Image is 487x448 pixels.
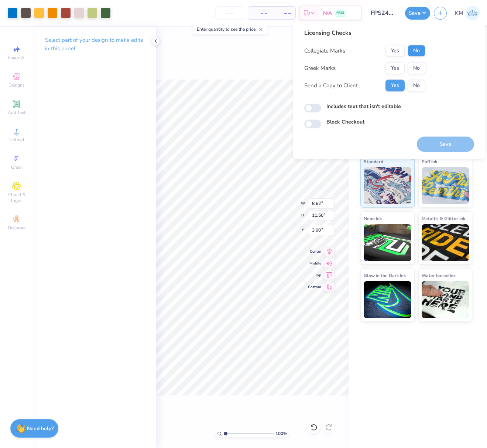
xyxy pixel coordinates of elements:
button: No [408,45,425,57]
img: Water based Ink [422,281,469,318]
div: Send a Copy to Client [304,81,358,90]
p: Select part of your design to make edits in this panel [45,36,144,53]
span: Puff Ink [422,158,437,165]
span: KM [455,9,463,17]
span: Greek [11,164,23,170]
span: Top [308,273,321,278]
strong: Need help? [27,425,54,432]
img: Neon Ink [364,224,411,261]
button: No [408,80,425,91]
span: 100 % [275,430,287,437]
img: Glow in the Dark Ink [364,281,411,318]
span: Upload [9,137,24,143]
span: Image AI [8,55,25,61]
div: Collegiate Marks [304,47,345,55]
span: – – [276,9,291,17]
span: Decorate [8,225,25,231]
img: Puff Ink [422,167,469,204]
img: Katrina Mae Mijares [465,6,480,20]
input: Untitled Design [365,6,401,20]
div: Enter quantity to see the price. [193,24,268,34]
input: – – [215,6,244,20]
span: Water based Ink [422,272,456,279]
img: Metallic & Glitter Ink [422,224,469,261]
label: Includes text that isn't editable [326,102,401,110]
span: Bottom [308,284,321,290]
span: Neon Ink [364,215,382,222]
span: Designs [8,82,25,88]
button: No [408,62,425,74]
span: Add Text [8,110,25,115]
label: Block Checkout [326,118,364,126]
div: Licensing Checks [304,28,425,37]
span: Center [308,249,321,254]
span: Clipart & logos [4,192,30,203]
span: FREE [336,10,344,16]
button: Save [405,7,430,20]
div: Greek Marks [304,64,336,73]
img: Standard [364,167,411,204]
span: Middle [308,261,321,266]
button: Yes [385,80,405,91]
button: Yes [385,62,405,74]
span: Standard [364,158,383,165]
a: KM [455,6,480,20]
span: N/A [323,9,332,17]
span: Metallic & Glitter Ink [422,215,465,222]
button: Yes [385,45,405,57]
span: Glow in the Dark Ink [364,272,406,279]
span: – – [253,9,267,17]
